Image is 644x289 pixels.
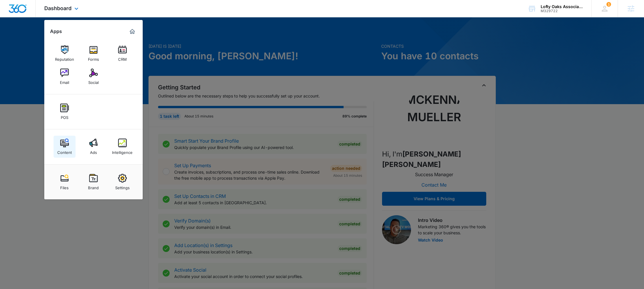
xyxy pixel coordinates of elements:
div: Content [57,147,72,155]
a: Ads [82,136,104,158]
a: Social [82,66,104,88]
a: Settings [111,171,133,193]
div: Social [88,77,99,85]
div: Brand [88,183,99,190]
span: 1 [606,2,611,7]
div: account name [541,4,583,9]
div: Domain Overview [22,34,52,38]
img: tab_domain_overview_orange.svg [16,34,20,38]
div: Reputation [55,54,74,62]
img: website_grey.svg [9,15,14,20]
div: Files [60,183,69,190]
div: Ads [90,147,97,155]
a: Forms [82,43,104,65]
div: notifications count [606,2,611,7]
div: account id [541,9,583,13]
div: Settings [115,183,130,190]
h2: Apps [50,29,62,34]
div: POS [61,112,68,120]
img: tab_keywords_by_traffic_grey.svg [58,34,62,38]
div: Forms [88,54,99,62]
span: Dashboard [44,5,71,11]
a: Files [54,171,76,193]
img: logo_orange.svg [9,9,14,14]
a: Content [54,136,76,158]
a: Intelligence [111,136,133,158]
a: POS [54,101,76,123]
a: CRM [111,43,133,65]
a: Reputation [54,43,76,65]
a: Email [54,66,76,88]
div: Domain: [DOMAIN_NAME] [15,15,64,20]
a: Marketing 360® Dashboard [128,27,137,36]
div: CRM [118,54,127,62]
div: Keywords by Traffic [64,34,98,38]
a: Brand [82,171,104,193]
div: v 4.0.25 [16,9,28,14]
div: Email [60,77,69,85]
div: Intelligence [112,147,133,155]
